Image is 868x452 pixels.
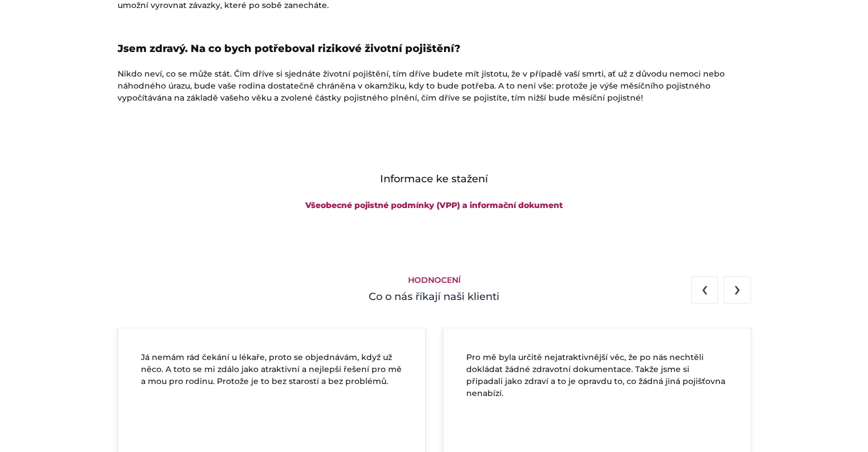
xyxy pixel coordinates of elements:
[466,351,728,399] p: Pro mě byla určitě nejatraktivnější věc, že po nás nechtěli dokládat žádné zdravotní dokumentace....
[118,42,461,55] strong: Jsem zdravý. Na co bych potřeboval rizikové životní pojištění?
[118,68,751,104] p: Nikdo neví, co se může stát. Čím dříve si sjednáte životní pojištění, tím dříve budete mít jistot...
[734,275,741,302] span: Next
[118,275,751,285] h5: Hodnocení
[701,275,708,302] span: Previous
[118,171,751,187] h4: Informace ke stažení
[118,289,751,305] h4: Co o nás říkají naši klienti
[141,351,402,387] p: Já nemám rád čekání u lékaře, proto se objednávám, když už něco. A toto se mi zdálo jako atraktiv...
[305,200,563,210] a: Všeobecné pojistné podmínky (VPP) a informační dokument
